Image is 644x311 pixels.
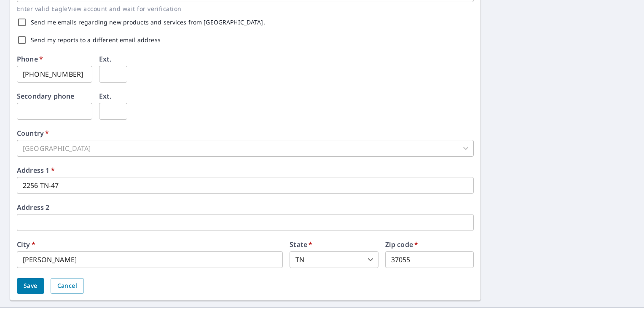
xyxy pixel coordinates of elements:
[17,167,55,174] label: Address 1
[17,241,35,248] label: City
[17,130,49,137] label: Country
[24,281,38,291] span: Save
[51,278,84,294] button: Cancel
[290,241,312,248] label: State
[99,93,112,99] label: Ext.
[17,278,44,294] button: Save
[17,4,468,13] p: Enter valid EagleView account and wait for verification
[31,37,161,43] label: Send my reports to a different email address
[17,56,43,62] label: Phone
[385,241,419,248] label: Zip code
[17,140,474,157] div: [GEOGRAPHIC_DATA]
[57,281,77,291] span: Cancel
[290,251,378,268] div: TN
[17,204,49,211] label: Address 2
[31,19,265,25] label: Send me emails regarding new products and services from [GEOGRAPHIC_DATA].
[17,93,74,99] label: Secondary phone
[99,56,112,62] label: Ext.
